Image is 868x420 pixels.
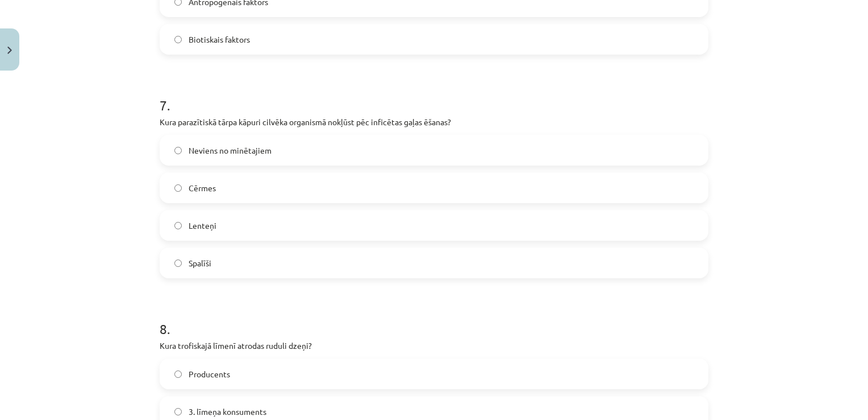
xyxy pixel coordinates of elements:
span: Producents [189,368,230,380]
span: Cērmes [189,182,216,194]
span: Spalīši [189,257,211,269]
input: Producents [174,370,182,378]
h1: 7 . [160,77,708,113]
input: Spalīši [174,260,182,267]
span: Biotiskais faktors [189,34,250,46]
p: Kura trofiskajā līmenī atrodas ruduli dzeņi? [160,340,708,352]
span: 3. līmeņa konsuments [189,406,266,418]
span: Neviens no minētajiem [189,145,272,157]
p: Kura parazītiskā tārpa kāpuri cilvēka organismā nokļūst pēc inficētas gaļas ēšanas? [160,116,708,128]
h1: 8 . [160,301,708,336]
input: Cērmes [174,184,182,192]
input: Biotiskais faktors [174,36,182,43]
input: Lenteņi [174,222,182,229]
input: 3. līmeņa konsuments [174,408,182,415]
img: icon-close-lesson-0947bae3869378f0d4975bcd49f059093ad1ed9edebbc8119c70593378902aed.svg [7,47,12,54]
span: Lenteņi [189,220,216,232]
input: Neviens no minētajiem [174,147,182,154]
